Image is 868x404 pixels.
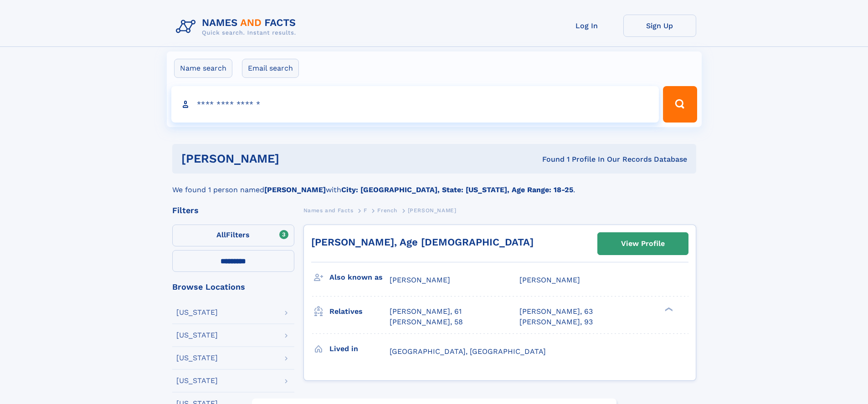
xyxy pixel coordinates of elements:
[329,304,390,319] h3: Relatives
[172,206,294,215] div: Filters
[390,347,546,356] span: [GEOGRAPHIC_DATA], [GEOGRAPHIC_DATA]
[663,307,673,312] div: ❯
[176,309,218,316] div: [US_STATE]
[519,317,593,327] a: [PERSON_NAME], 93
[181,153,411,164] h1: [PERSON_NAME]
[364,205,367,216] a: F
[303,205,354,216] a: Names and Facts
[550,15,623,37] a: Log In
[172,174,696,195] div: We found 1 person named with .
[411,154,687,164] div: Found 1 Profile In Our Records Database
[329,341,390,357] h3: Lived in
[341,185,573,194] b: City: [GEOGRAPHIC_DATA], State: [US_STATE], Age Range: 18-25
[663,86,697,123] button: Search Button
[598,233,688,255] a: View Profile
[174,59,232,78] label: Name search
[176,354,218,362] div: [US_STATE]
[621,233,665,254] div: View Profile
[172,15,303,39] img: Logo Names and Facts
[408,207,457,214] span: [PERSON_NAME]
[390,317,463,327] a: [PERSON_NAME], 58
[519,307,593,317] a: [PERSON_NAME], 63
[377,205,397,216] a: French
[216,230,226,239] span: All
[264,185,326,194] b: [PERSON_NAME]
[390,276,450,284] span: [PERSON_NAME]
[390,307,462,317] a: [PERSON_NAME], 61
[377,207,397,214] span: French
[329,270,390,285] h3: Also known as
[242,59,299,78] label: Email search
[172,225,294,246] label: Filters
[176,377,218,384] div: [US_STATE]
[311,236,534,248] a: [PERSON_NAME], Age [DEMOGRAPHIC_DATA]
[172,283,294,291] div: Browse Locations
[364,207,367,214] span: F
[171,86,659,123] input: search input
[176,332,218,339] div: [US_STATE]
[519,276,580,284] span: [PERSON_NAME]
[623,15,696,37] a: Sign Up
